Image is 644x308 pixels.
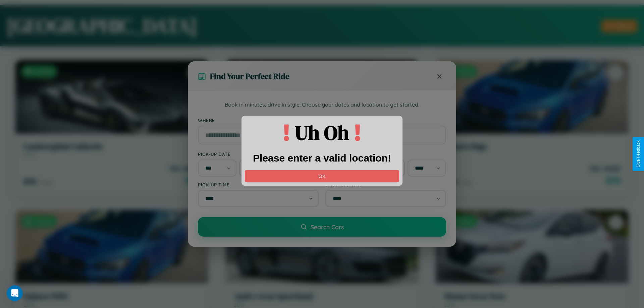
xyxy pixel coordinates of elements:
span: Search Cars [311,223,344,231]
label: Drop-off Date [325,151,446,157]
label: Where [198,117,446,123]
label: Pick-up Date [198,151,319,157]
label: Pick-up Time [198,182,319,187]
p: Book in minutes, drive in style. Choose your dates and location to get started. [198,101,446,109]
label: Drop-off Time [325,182,446,187]
h3: Find Your Perfect Ride [210,71,289,82]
